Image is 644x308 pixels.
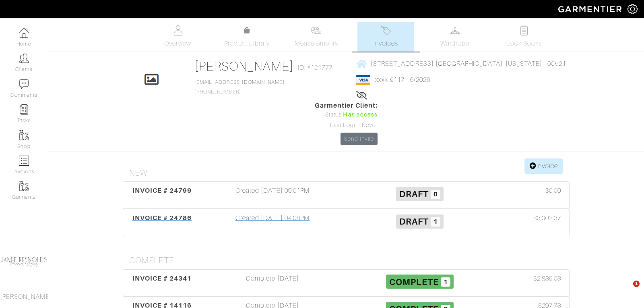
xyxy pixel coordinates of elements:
[519,25,529,35] img: todo-9ac3debb85659649dc8f770b8b6100bb5dab4b48dedcbae339e5042a72dfd3cc.svg
[123,209,570,236] a: INVOICE # 24786 Created [DATE] 04:06PM Draft 1 $3,002.37
[533,274,561,283] span: $2,889.08
[132,275,192,282] span: INVOICE # 24341
[19,104,29,114] img: reminder-icon-8004d30b9f0a5d33ae49ab947aed9ed385cf756f9e5892f1edd6e32f2345188e.png
[123,181,570,209] a: INVOICE # 24799 Created [DATE] 09:01PM Draft 0 $0.00
[450,25,460,35] img: wardrobe-487a4870c1b7c33e795ec22d11cfc2ed9d08956e64fb3008fe2437562e282088.svg
[431,190,440,200] span: 0
[19,79,29,89] img: comment-icon-a0a6a9ef722e966f86d9cbdc48e553b5cf19dbc54f86b18d962a5391bc8f6eb6.png
[224,39,270,48] span: Product Library
[298,63,333,73] span: ID: #121777
[496,22,552,52] a: Look Books
[441,277,450,287] span: 1
[315,110,378,119] div: Status:
[129,168,570,178] h4: New
[524,158,563,174] a: Invoice
[123,269,570,297] a: INVOICE # 24341 Complete [DATE] Complete 1 $2,889.08
[288,22,345,52] a: Measurements
[194,59,294,73] a: [PERSON_NAME]
[315,101,378,110] span: Garmentier Client:
[132,214,192,222] span: INVOICE # 24786
[506,39,542,48] span: Look Books
[19,181,29,191] img: garments-icon-b7da505a4dc4fd61783c78ac3ca0ef83fa9d6f193b1c9dc38574b1d14d53ca28.png
[343,110,378,119] span: Has access
[633,281,640,287] span: 1
[371,60,566,67] span: [STREET_ADDRESS] [GEOGRAPHIC_DATA], [US_STATE] - 60521
[545,186,561,196] span: $0.00
[132,187,192,194] span: INVOICE # 24799
[164,39,191,48] span: Overview
[129,256,570,266] h4: Complete
[194,79,285,85] a: [EMAIL_ADDRESS][DOMAIN_NAME]
[440,39,469,48] span: Wardrobe
[311,25,321,35] img: measurements-466bbee1fd09ba9460f595b01e5d73f9e2bff037440d3c8f018324cb6cdf7a4a.svg
[627,4,638,14] img: gear-icon-white-bd11855cb880d31180b6d7d6211b90ccbf57a29d726f0c71d8c61bd08dd39cc2.png
[19,130,29,140] img: garments-icon-b7da505a4dc4fd61783c78ac3ca0ef83fa9d6f193b1c9dc38574b1d14d53ca28.png
[19,156,29,166] img: orders-icon-0abe47150d42831381b5fb84f609e132dff9fe21cb692f30cb5eec754e2cba89.png
[199,274,346,292] div: Complete [DATE]
[150,22,206,52] a: Overview
[19,53,29,63] img: clients-icon-6bae9207a08558b7cb47a8932f037763ab4055f8c8b6bfacd5dc20c3e0201464.png
[399,216,429,227] span: Draft
[295,39,339,48] span: Measurements
[341,133,378,145] a: Send Invite
[427,22,483,52] a: Wardrobe
[617,281,636,300] iframe: Intercom live chat
[199,213,346,232] div: Created [DATE] 04:06PM
[173,25,183,35] img: basicinfo-40fd8af6dae0f16599ec9e87c0ef1c0a1fdea2edbe929e3d69a839185d80c458.svg
[375,76,430,83] a: xxxx-9117 - 6/2026
[381,25,391,35] img: orders-27d20c2124de7fd6de4e0e44c1d41de31381a507db9b33961299e4e07d508b8c.svg
[357,22,414,52] a: Invoices
[356,75,370,85] img: visa-934b35602734be37eb7d5d7e5dbcd2044c359bf20a24dc3361ca3fa54326a8a7.png
[389,277,439,287] span: Complete
[219,26,275,48] a: Product Library
[19,28,29,38] img: dashboard-icon-dbcd8f5a0b271acd01030246c82b418ddd0df26cd7fceb0bd07c9910d44c42f6.png
[431,217,440,227] span: 1
[374,39,398,48] span: Invoices
[194,79,285,95] span: [PHONE_NUMBER]
[199,186,346,204] div: Created [DATE] 09:01PM
[533,213,561,223] span: $3,002.37
[554,2,627,16] img: garmentier-logo-header-white-b43fb05a5012e4ada735d5af1a66efaba907eab6374d6393d1fbf88cb4ef424d.png
[399,189,429,199] span: Draft
[315,121,378,130] div: Last Login: Never
[356,58,566,69] a: [STREET_ADDRESS] [GEOGRAPHIC_DATA], [US_STATE] - 60521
